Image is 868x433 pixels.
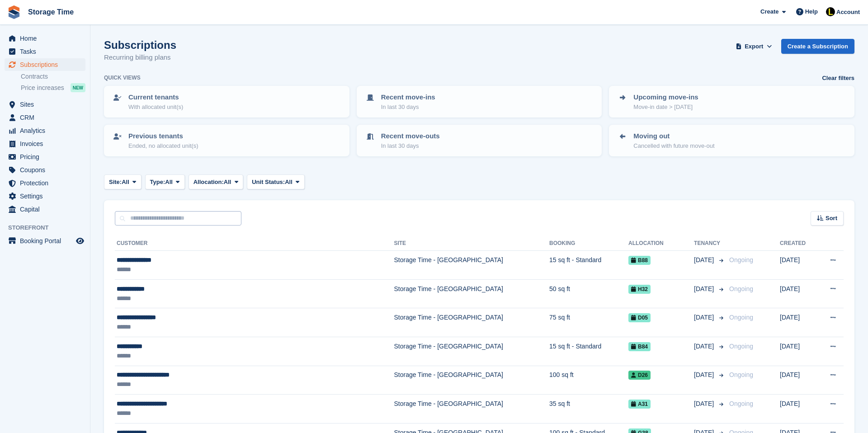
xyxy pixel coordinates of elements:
[549,308,628,337] td: 75 sq ft
[5,32,85,45] a: menu
[780,251,816,280] td: [DATE]
[5,58,85,71] a: menu
[628,285,651,294] span: H32
[20,124,74,137] span: Analytics
[20,32,74,45] span: Home
[150,178,165,187] span: Type:
[729,400,753,407] span: Ongoing
[21,83,85,93] a: Price increases NEW
[780,279,816,308] td: [DATE]
[633,103,698,112] p: Move-in date > [DATE]
[104,74,141,82] h6: Quick views
[20,177,74,189] span: Protection
[781,39,854,54] a: Create a Subscription
[381,141,440,151] p: In last 30 days
[836,8,860,17] span: Account
[128,141,198,151] p: Ended, no allocated unit(s)
[21,84,64,92] span: Price increases
[729,285,753,292] span: Ongoing
[694,236,726,251] th: Tenancy
[729,343,753,350] span: Ongoing
[628,256,651,265] span: B88
[224,178,231,187] span: All
[24,5,77,19] a: Storage Time
[5,137,85,150] a: menu
[5,235,85,247] a: menu
[20,58,74,71] span: Subscriptions
[826,214,837,223] span: Sort
[549,366,628,395] td: 100 sq ft
[694,255,716,265] span: [DATE]
[252,178,285,187] span: Unit Status:
[628,313,651,322] span: D05
[358,87,601,117] a: Recent move-ins In last 30 days
[394,279,549,308] td: Storage Time - [GEOGRAPHIC_DATA]
[104,39,176,51] h1: Subscriptions
[189,174,244,189] button: Allocation: All
[71,83,85,92] div: NEW
[628,400,651,409] span: A31
[694,342,716,351] span: [DATE]
[20,190,74,202] span: Settings
[20,203,74,216] span: Capital
[394,236,549,251] th: Site
[193,178,224,187] span: Allocation:
[694,313,716,322] span: [DATE]
[549,337,628,366] td: 15 sq ft - Standard
[5,190,85,202] a: menu
[381,92,435,103] p: Recent move-ins
[122,178,129,187] span: All
[780,395,816,424] td: [DATE]
[115,236,394,251] th: Customer
[128,92,183,103] p: Current tenants
[822,74,854,83] a: Clear filters
[5,124,85,137] a: menu
[381,131,440,141] p: Recent move-outs
[165,178,173,187] span: All
[75,235,85,246] a: Preview store
[20,137,74,150] span: Invoices
[694,399,716,409] span: [DATE]
[105,87,349,117] a: Current tenants With allocated unit(s)
[394,395,549,424] td: Storage Time - [GEOGRAPHIC_DATA]
[394,251,549,280] td: Storage Time - [GEOGRAPHIC_DATA]
[805,7,818,16] span: Help
[21,72,85,81] a: Contracts
[694,284,716,294] span: [DATE]
[694,370,716,380] span: [DATE]
[633,141,714,151] p: Cancelled with future move-out
[5,203,85,216] a: menu
[729,371,753,378] span: Ongoing
[549,236,628,251] th: Booking
[5,45,85,58] a: menu
[145,174,185,189] button: Type: All
[7,5,21,19] img: stora-icon-8386f47178a22dfd0bd8f6a31ec36ba5ce8667c1dd55bd0f319d3a0aa187defe.svg
[394,337,549,366] td: Storage Time - [GEOGRAPHIC_DATA]
[20,235,74,247] span: Booking Portal
[549,251,628,280] td: 15 sq ft - Standard
[734,39,774,54] button: Export
[109,178,122,187] span: Site:
[729,314,753,321] span: Ongoing
[105,126,349,155] a: Previous tenants Ended, no allocated unit(s)
[628,342,651,351] span: B84
[394,308,549,337] td: Storage Time - [GEOGRAPHIC_DATA]
[826,7,835,16] img: Laaibah Sarwar
[610,126,854,155] a: Moving out Cancelled with future move-out
[729,256,753,264] span: Ongoing
[20,151,74,163] span: Pricing
[128,131,198,141] p: Previous tenants
[628,371,651,380] span: D26
[5,98,85,111] a: menu
[20,98,74,111] span: Sites
[128,103,183,112] p: With allocated unit(s)
[780,337,816,366] td: [DATE]
[5,177,85,189] a: menu
[381,103,435,112] p: In last 30 days
[549,395,628,424] td: 35 sq ft
[628,236,694,251] th: Allocation
[5,164,85,176] a: menu
[5,151,85,163] a: menu
[633,92,698,103] p: Upcoming move-ins
[780,366,816,395] td: [DATE]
